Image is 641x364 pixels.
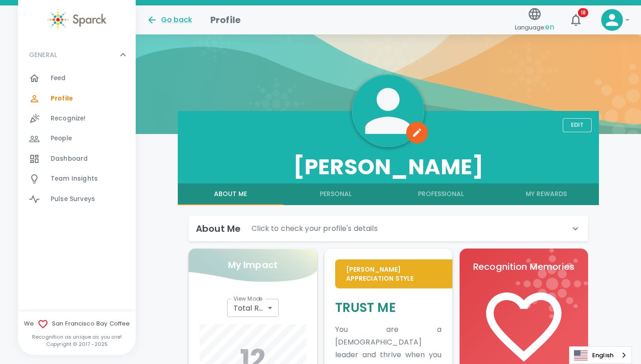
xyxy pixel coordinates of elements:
[189,216,588,241] div: About MeClick to check your profile's details
[515,21,554,34] span: Language:
[51,195,95,204] span: Pulse Surveys
[388,183,494,205] button: Professional
[178,154,599,180] h3: [PERSON_NAME]
[233,295,263,302] label: View Mode
[335,299,442,316] h5: Trust Me
[51,174,98,183] span: Team Insights
[18,129,136,148] a: People
[51,134,72,143] span: People
[516,249,588,318] img: logo
[494,183,599,205] button: My Rewards
[511,4,558,36] button: Language:en
[196,221,241,236] h6: About Me
[51,154,88,163] span: Dashboard
[51,114,86,123] span: Recognize!
[570,347,632,364] a: English
[51,94,73,103] span: Profile
[18,319,136,330] span: We San Francisco Bay Coffee
[47,9,106,30] img: Sparck logo
[228,258,278,272] p: My Impact
[252,223,378,234] p: Click to check your profile's details
[18,149,136,169] a: Dashboard
[578,8,589,17] span: 18
[227,299,279,317] div: Total Recognitions
[18,109,136,129] a: Recognize!
[565,9,587,31] button: 18
[210,13,241,27] h1: Profile
[18,41,136,68] div: GENERAL
[18,89,136,109] a: Profile
[18,169,136,189] a: Team Insights
[178,183,283,205] button: About Me
[178,183,599,205] div: full width tabs
[18,68,136,213] div: GENERAL
[283,183,389,205] button: Personal
[18,68,136,88] a: Feed
[470,259,577,274] p: Recognition Memories
[346,265,442,283] p: [PERSON_NAME] Appreciation Style
[51,74,66,83] span: Feed
[569,346,632,364] div: Language
[18,333,136,340] p: Recognition as unique as you are!
[147,14,192,25] button: Go back
[18,340,136,348] p: Copyright © 2017 - 2025
[18,9,136,30] a: Sparck logo
[18,189,136,209] a: Pulse Surveys
[569,346,632,364] aside: Language selected: English
[545,22,554,32] span: en
[563,118,592,132] button: Edit
[29,50,57,59] p: GENERAL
